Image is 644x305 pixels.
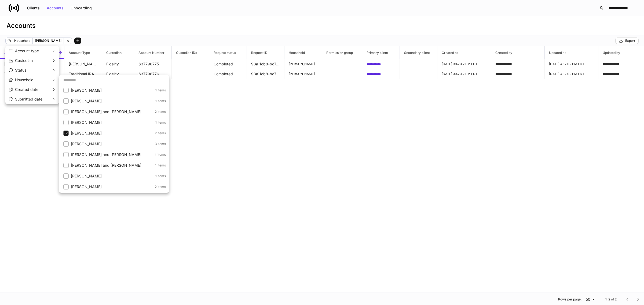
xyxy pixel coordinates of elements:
p: Custodian [15,58,33,63]
p: 3 items [155,142,166,146]
p: 2 items [155,185,166,189]
p: 1 items [155,174,166,178]
p: 4 items [155,152,166,157]
p: 4 items [155,163,166,168]
p: DICHIRICO, VINNIE [71,173,154,179]
p: Status [15,68,26,73]
p: Dethorne, Timothy and Erin [71,163,153,168]
p: Account type [15,48,39,54]
p: 2 items [155,110,166,114]
p: Camacho [71,98,154,104]
p: Created date [15,87,38,92]
p: 1 items [155,120,166,125]
p: 1 items [155,88,166,92]
p: Casey, William and Jennifer [71,109,154,114]
p: DeThorne, Cynthia and Timothy Sr. [71,152,153,157]
p: Banys, Richard [71,88,154,93]
p: 1 items [155,99,166,103]
p: Doucette, Jane [71,184,154,189]
p: Submitted date [15,96,42,102]
p: 2 items [155,131,166,135]
p: Household [15,77,34,83]
p: Desai-Fernandes [71,141,154,147]
p: Clay, Lorna [71,120,154,125]
p: Cote, Rachel [71,131,154,136]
